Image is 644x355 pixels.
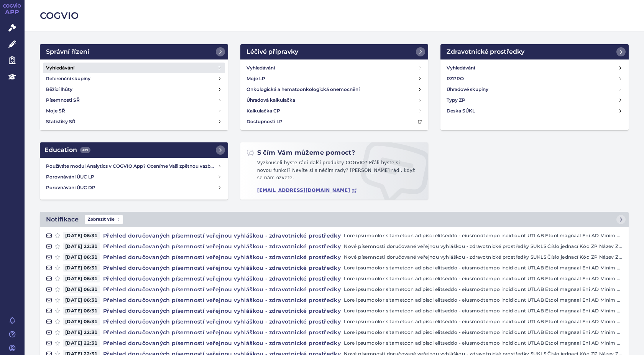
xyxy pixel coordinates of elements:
[100,329,344,336] h4: Přehled doručovaných písemností veřejnou vyhláškou - zdravotnické prostředky
[63,296,100,304] span: [DATE] 06:31
[444,106,626,116] a: Deska SÚKL
[63,275,100,282] span: [DATE] 06:31
[100,318,344,325] h4: Přehled doručovaných písemností veřejnou vyhláškou - zdravotnické prostředky
[240,44,429,59] a: Léčivé přípravky
[46,75,90,83] h4: Referenční skupiny
[246,96,295,104] h4: Úhradová kalkulačka
[243,84,426,95] a: Onkologická a hematoonkologická onemocnění
[344,329,623,336] p: Lore ipsumdolor sitametcon adipisci elitseddo - eiusmodtempo incididunt UTLAB Etdol magnaal Eni A...
[46,184,217,192] h4: Porovnávání ÚUC DP
[46,173,217,181] h4: Porovnávání ÚUC LP
[344,296,623,304] p: Lore ipsumdolor sitametcon adipisci elitseddo - eiusmodtempo incididunt UTLAB Etdol magnaal Eni A...
[44,145,90,155] h2: Education
[344,275,623,282] p: Lore ipsumdolor sitametcon adipisci elitseddo - eiusmodtempo incididunt UTLAB Etdol magnaal Eni A...
[63,232,100,239] span: [DATE] 06:31
[243,95,426,106] a: Úhradová kalkulačka
[46,215,79,224] h2: Notifikace
[243,63,426,73] a: Vyhledávání
[243,106,426,116] a: Kalkulačka CP
[444,95,626,106] a: Typy ZP
[46,107,65,115] h4: Moje SŘ
[344,286,623,293] p: Lore ipsumdolor sitametcon adipisci elitseddo - eiusmodtempo incididunt UTLAB Etdol magnaal Eni A...
[246,64,275,72] h4: Vyhledávání
[63,318,100,325] span: [DATE] 06:31
[46,162,217,170] h4: Používáte modul Analytics v COGVIO App? Oceníme Vaši zpětnou vazbu!
[100,253,344,261] h4: Přehled doručovaných písemností veřejnou vyhláškou - zdravotnické prostředky
[440,44,629,59] a: Zdravotnické prostředky
[63,307,100,315] span: [DATE] 06:31
[444,84,626,95] a: Úhradové skupiny
[85,215,123,224] span: Zobrazit vše
[447,86,488,93] h4: Úhradové skupiny
[447,47,524,56] h2: Zdravotnické prostředky
[80,147,90,153] span: 439
[63,243,100,250] span: [DATE] 22:31
[344,243,623,250] p: Nové písemnosti doručované veřejnou vyhláškou - zdravotnické prostředky SUKLS Číslo jednací Kód Z...
[246,118,283,125] h4: Dostupnosti LP
[344,264,623,272] p: Lore ipsumdolor sitametcon adipisci elitseddo - eiusmodtempo incididunt UTLAB Etdol magnaal Eni A...
[63,253,100,261] span: [DATE] 06:31
[63,264,100,272] span: [DATE] 06:31
[246,86,360,93] h4: Onkologická a hematoonkologická onemocnění
[43,161,225,172] a: Používáte modul Analytics v COGVIO App? Oceníme Vaši zpětnou vazbu!
[344,253,623,261] p: Nové písemnosti doručované veřejnou vyhláškou - zdravotnické prostředky SUKLS Číslo jednací Kód Z...
[40,44,228,59] a: Správní řízení
[243,73,426,84] a: Moje LP
[344,318,623,325] p: Lore ipsumdolor sitametcon adipisci elitseddo - eiusmodtempo incididunt UTLAB Etdol magnaal Eni A...
[63,329,100,336] span: [DATE] 22:31
[43,73,225,84] a: Referenční skupiny
[43,182,225,193] a: Porovnávání ÚUC DP
[447,75,464,83] h4: RZPRO
[46,96,80,104] h4: Písemnosti SŘ
[100,296,344,304] h4: Přehled doručovaných písemností veřejnou vyhláškou - zdravotnické prostředky
[40,212,629,227] a: NotifikaceZobrazit vše
[447,64,475,72] h4: Vyhledávání
[100,339,344,347] h4: Přehled doručovaných písemností veřejnou vyhláškou - zdravotnické prostředky
[100,232,344,239] h4: Přehled doručovaných písemností veřejnou vyhláškou - zdravotnické prostředky
[43,116,225,127] a: Statistiky SŘ
[246,47,298,56] h2: Léčivé přípravky
[43,95,225,106] a: Písemnosti SŘ
[246,75,265,83] h4: Moje LP
[46,86,72,93] h4: Běžící lhůty
[46,118,76,125] h4: Statistiky SŘ
[40,142,228,158] a: Education439
[43,172,225,182] a: Porovnávání ÚUC LP
[100,243,344,250] h4: Přehled doručovaných písemností veřejnou vyhláškou - zdravotnické prostředky
[246,159,422,185] p: Vyzkoušeli byste rádi další produkty COGVIO? Přáli byste si novou funkci? Nevíte si s něčím rady?...
[100,264,344,272] h4: Přehled doručovaných písemností veřejnou vyhláškou - zdravotnické prostředky
[100,275,344,282] h4: Přehled doručovaných písemností veřejnou vyhláškou - zdravotnické prostředky
[344,232,623,239] p: Lore ipsumdolor sitametcon adipisci elitseddo - eiusmodtempo incididunt UTLAB Etdol magnaal Eni A...
[444,73,626,84] a: RZPRO
[63,286,100,293] span: [DATE] 06:31
[43,84,225,95] a: Běžící lhůty
[40,9,629,22] h2: COGVIO
[344,307,623,315] p: Lore ipsumdolor sitametcon adipisci elitseddo - eiusmodtempo incididunt UTLAB Etdol magnaal Eni A...
[447,107,475,115] h4: Deska SÚKL
[344,339,623,347] p: Lore ipsumdolor sitametcon adipisci elitseddo - eiusmodtempo incididunt UTLAB Etdol magnaal Eni A...
[246,149,355,157] h2: S čím Vám můžeme pomoct?
[46,47,89,56] h2: Správní řízení
[46,64,74,72] h4: Vyhledávání
[100,286,344,293] h4: Přehled doručovaných písemností veřejnou vyhláškou - zdravotnické prostředky
[447,96,465,104] h4: Typy ZP
[444,63,626,73] a: Vyhledávání
[63,339,100,347] span: [DATE] 22:31
[246,107,280,115] h4: Kalkulačka CP
[257,188,357,193] a: [EMAIL_ADDRESS][DOMAIN_NAME]
[43,63,225,73] a: Vyhledávání
[243,116,426,127] a: Dostupnosti LP
[43,106,225,116] a: Moje SŘ
[100,307,344,315] h4: Přehled doručovaných písemností veřejnou vyhláškou - zdravotnické prostředky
